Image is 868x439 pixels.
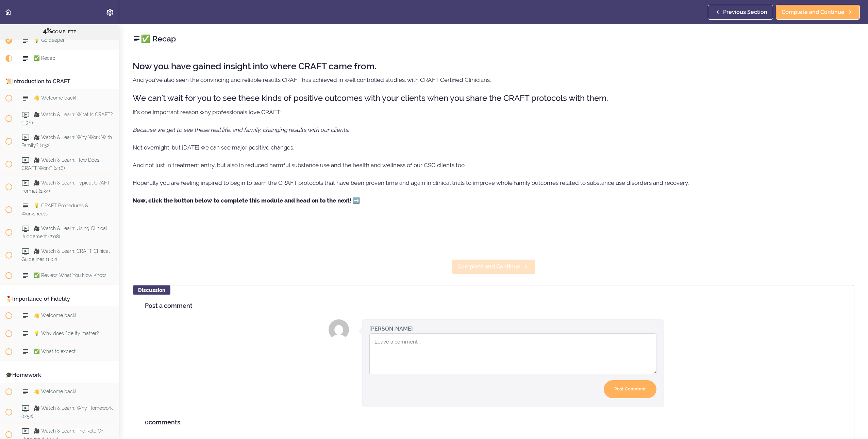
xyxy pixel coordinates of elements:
[21,405,113,419] span: 🎥 Watch & Learn: Why Homework (0:52)
[43,27,52,35] span: 4%
[369,333,656,374] textarea: Comment box
[452,259,536,274] a: Complete and Continue
[782,8,845,16] span: Complete and Continue
[34,349,76,354] span: ✅ What to expect
[21,203,88,216] span: 💡 CRAFT Procedures & Worksheets
[133,126,349,133] em: Because we get to see these real life, and family, changing results with our clients.
[776,5,860,20] a: Complete and Continue
[133,160,854,170] p: And not just in treatment entry, but also in reduced harmful substance use and the health and wel...
[708,5,773,20] a: Previous Section
[133,142,854,153] p: Not overnight, but [DATE] we can see major positive changes.
[133,75,854,85] p: And you've also seen the convincing and reliable results CRAFT has achieved in well controlled st...
[106,8,114,16] svg: Settings Menu
[133,178,854,188] p: Hopefully you are feeling inspired to begin to learn the CRAFT protocols that have been proven ti...
[21,112,113,125] span: 🎥 Watch & Learn: What Is CRAFT? (1:36)
[457,263,520,271] span: Complete and Continue
[34,313,76,318] span: 👋 Welcome back!
[133,197,360,204] strong: Now, click the button below to complete this module and head on to the next! ➡️
[723,8,767,16] span: Previous Section
[145,419,842,426] h4: comments
[21,180,110,193] span: 🎥 Watch & Learn: Typical CRAFT Format (1:34)
[34,273,106,278] span: ✅ Review: What You Now Know
[9,27,110,36] div: COMPLETE
[21,248,110,262] span: 🎥 Watch & Learn: CRAFT Clinical Guidelines (1:02)
[329,319,349,340] img: Lakin
[133,62,854,71] h2: Now you have gained insight into where CRAFT came from.
[133,33,854,45] h2: ✅ Recap
[34,389,76,394] span: 👋 Welcome back!
[133,92,854,104] h3: We can't wait for you to see these kinds of positive outcomes with your clients when you share th...
[133,285,170,295] div: Discussion
[34,95,76,101] span: 👋 Welcome back!
[21,157,99,171] span: 🎥 Watch & Learn: How Does CRAFT Work? (2:16)
[4,8,12,16] svg: Back to course curriculum
[604,380,656,398] input: Post Comment
[369,325,413,333] div: [PERSON_NAME]
[34,331,99,336] span: 💡 Why does fidelity matter?
[133,107,854,117] p: It's one important reason why professionals love CRAFT:
[145,419,149,426] span: 0
[34,37,65,43] span: 💡 Go deeper
[21,226,107,239] span: 🎥 Watch & Learn: Using Clinical Judgement (2:08)
[145,302,842,309] h4: Post a comment
[21,135,112,148] span: 🎥 Watch & Learn: Why Work With Family? (1:52)
[34,55,55,61] span: ✅ Recap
